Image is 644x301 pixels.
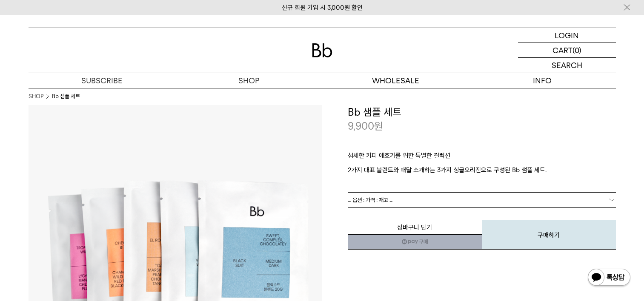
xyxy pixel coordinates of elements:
[348,165,616,175] p: 2가지 대표 블렌드와 매달 소개하는 3가지 싱글오리진으로 구성된 Bb 샘플 세트.
[348,119,383,133] p: 9,900
[282,4,363,11] a: 신규 회원 가입 시 3,000원 할인
[555,28,579,43] p: LOGIN
[348,193,393,207] span: = 옵션 : 가격 : 재고 =
[348,220,482,235] button: 장바구니 담기
[552,58,582,73] p: SEARCH
[322,73,469,88] p: WHOLESALE
[482,220,616,250] button: 구매하기
[175,73,322,88] a: SHOP
[552,43,572,57] p: CART
[348,150,616,165] p: 섬세한 커피 애호가를 위한 특별한 컬렉션
[374,120,383,132] span: 원
[572,43,581,57] p: (0)
[52,92,80,101] li: Bb 샘플 세트
[518,28,616,43] a: LOGIN
[312,43,332,57] img: 로고
[348,105,616,119] h3: Bb 샘플 세트
[518,43,616,58] a: CART (0)
[348,234,482,250] a: 새창
[587,268,631,288] img: 카카오톡 채널 1:1 채팅 버튼
[29,73,175,88] a: SUBSCRIBE
[469,73,616,88] p: INFO
[29,92,43,101] a: SHOP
